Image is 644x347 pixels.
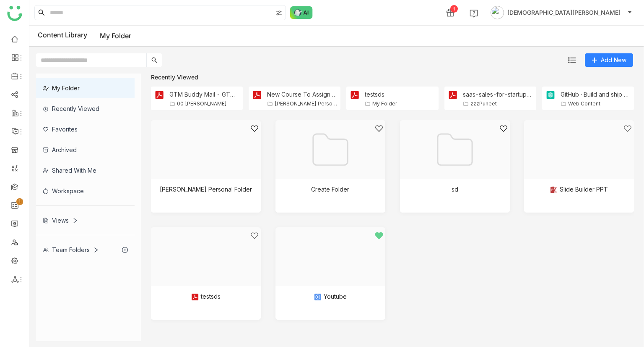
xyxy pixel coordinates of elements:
[16,198,23,205] nz-badge-sup: 1
[561,91,631,98] div: GitHub · Build and ship software on a single, collaborative platform
[550,186,608,194] div: Slide Builder PPT
[275,10,282,16] img: search-type.svg
[601,55,626,65] span: Add New
[470,9,478,18] img: help.svg
[463,91,533,98] div: saas-sales-for-startup-founders
[524,120,634,179] img: Document
[585,53,633,67] button: Add New
[43,217,78,224] div: Views
[36,181,135,201] div: Workspace
[267,101,273,107] img: folder.svg
[550,186,558,194] img: pptx.svg
[7,6,22,21] img: logo
[191,293,199,301] img: pdf.svg
[191,293,221,301] div: testsds
[275,100,337,107] div: [PERSON_NAME] Personal Folder
[18,197,21,206] p: 1
[275,227,385,286] img: Document
[491,6,504,19] img: avatar
[365,101,371,107] img: folder.svg
[365,91,397,98] div: testsds
[311,186,349,193] div: Create Folder
[448,90,458,100] img: Folder
[463,101,469,107] img: folder.svg
[314,293,347,301] div: Youtube
[372,100,397,107] div: My Folder
[350,90,360,100] img: Folder
[169,101,175,107] img: folder.svg
[36,139,135,160] div: Archived
[267,91,337,98] div: New Course To Assign one-1
[151,227,261,286] img: Document
[568,56,576,64] img: list.svg
[154,90,164,100] img: Folder
[290,6,313,19] img: ask-buddy-normal.svg
[36,78,135,98] div: My Folder
[151,74,634,81] div: Recently Viewed
[561,101,566,107] img: folder.svg
[169,91,239,98] div: GTM Buddy Mail - GTM Buddy People Research & Account Map – Summary Report.pdf
[314,293,322,301] img: mp4.svg
[450,5,458,13] div: 1
[252,90,262,100] img: Folder
[309,129,351,171] img: Folder
[36,160,135,181] div: Shared with me
[434,129,475,171] img: Folder
[38,31,131,41] div: Content Library
[36,98,135,119] div: Recently Viewed
[451,186,458,193] div: sd
[160,186,252,193] div: [PERSON_NAME] Personal Folder
[43,246,99,253] div: Team Folders
[507,8,621,17] span: [DEMOGRAPHIC_DATA][PERSON_NAME]
[470,100,497,107] div: zzzPuneet
[489,6,634,19] button: [DEMOGRAPHIC_DATA][PERSON_NAME]
[568,100,600,107] div: Web Content
[177,100,227,107] div: 00 [PERSON_NAME]
[36,119,135,139] div: Favorites
[100,32,131,40] a: My Folder
[545,90,556,100] img: Folder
